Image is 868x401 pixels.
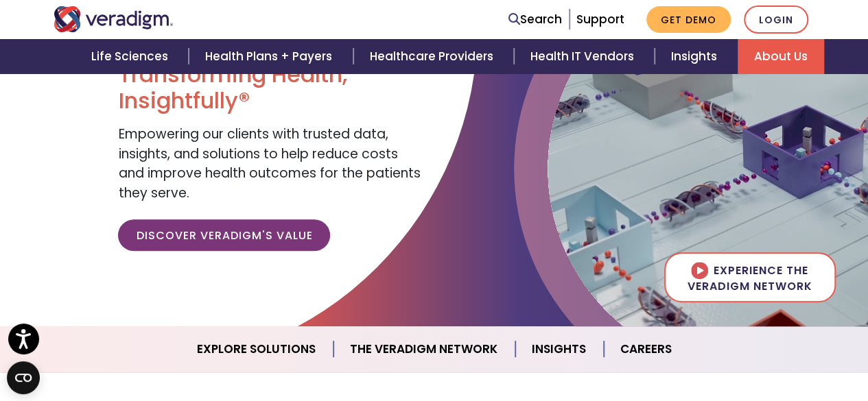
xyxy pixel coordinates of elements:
[604,332,688,367] a: Careers
[75,39,189,74] a: Life Sciences
[353,39,514,74] a: Healthcare Providers
[118,219,330,251] a: Discover Veradigm's Value
[508,10,562,29] a: Search
[333,332,515,367] a: The Veradigm Network
[738,39,824,74] a: About Us
[515,332,604,367] a: Insights
[189,39,353,74] a: Health Plans + Payers
[180,332,333,367] a: Explore Solutions
[118,62,423,114] h1: Transforming Health, Insightfully®
[576,11,624,27] a: Support
[655,39,738,74] a: Insights
[646,6,731,33] a: Get Demo
[7,361,40,394] button: Open CMP widget
[118,125,420,202] span: Empowering our clients with trusted data, insights, and solutions to help reduce costs and improv...
[744,5,808,34] a: Login
[54,6,174,32] img: Veradigm logo
[514,39,655,74] a: Health IT Vendors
